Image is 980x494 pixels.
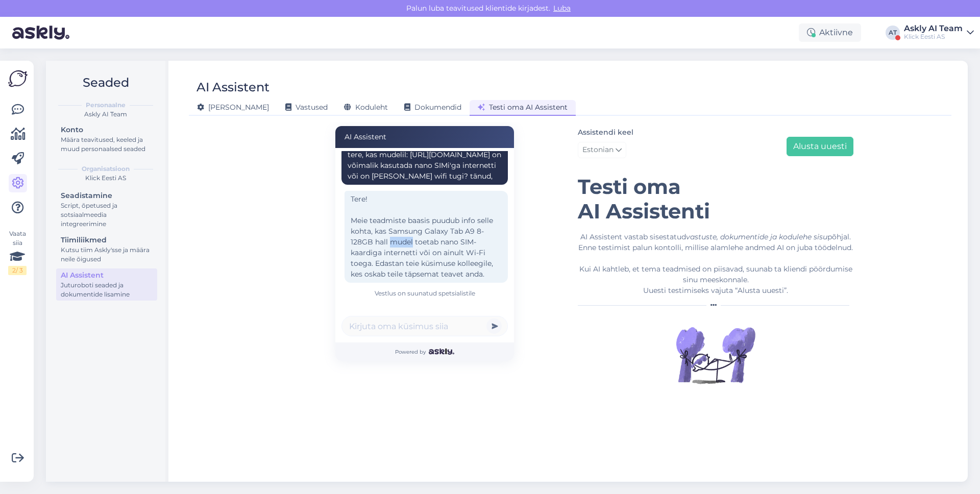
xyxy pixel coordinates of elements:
span: Vastused [285,103,328,112]
span: Koduleht [344,103,388,112]
span: Estonian [582,144,614,156]
a: Estonian [578,142,626,158]
div: tere, kas mudelil: [URL][DOMAIN_NAME] on võimalik kasutada nano SIMi'ga internetti või on [PERSON... [348,150,502,182]
div: 2 / 3 [8,266,27,275]
i: vastuste, dokumentide ja kodulehe sisu [686,232,827,241]
div: AI Assistent [61,270,153,281]
div: Aktiivne [799,23,861,42]
h1: Testi oma AI Assistenti [578,175,853,224]
img: Askly Logo [8,69,28,88]
span: [PERSON_NAME] [197,103,269,112]
div: Juturoboti seaded ja dokumentide lisamine [61,281,153,299]
div: Vaata siia [8,229,27,275]
a: TiimiliikmedKutsu tiim Askly'sse ja määra neile õigused [56,233,157,265]
span: Dokumendid [404,103,461,112]
div: AI Assistent [197,78,269,97]
div: AI Assistent [335,126,514,148]
div: Askly AI Team [54,110,157,119]
div: Konto [61,125,153,135]
a: KontoMäära teavitused, keeled ja muud personaalsed seaded [56,123,157,155]
div: Askly AI Team [904,24,963,33]
div: Määra teavitused, keeled ja muud personaalsed seaded [61,135,153,154]
span: Luba [550,4,574,13]
div: Script, õpetused ja sotsiaalmeedia integreerimine [61,201,153,229]
div: AT [886,26,900,40]
a: Askly AI TeamKlick Eesti AS [904,24,974,41]
b: Personaalne [86,101,126,110]
div: Vestlus on suunatud spetsialistile [341,289,508,298]
div: Klick Eesti AS [54,174,157,183]
img: Illustration [675,314,756,396]
button: Alusta uuesti [787,137,853,156]
img: Askly [429,349,454,355]
label: Assistendi keel [578,127,633,138]
span: Testi oma AI Assistent [478,103,568,112]
b: Organisatsioon [82,164,130,174]
div: Seadistamine [61,190,153,201]
div: AI Assistent vastab sisestatud põhjal. Enne testimist palun kontolli, millise alamlehe andmed AI ... [578,232,853,296]
input: Kirjuta oma küsimus siia [341,316,508,336]
div: Klick Eesti AS [904,33,963,41]
div: Tere! Meie teadmiste baasis puudub info selle kohta, kas Samsung Galaxy Tab A9 8-128GB hall mudel... [345,191,508,283]
span: Powered by [395,348,454,356]
h2: Seaded [54,73,157,92]
a: AI AssistentJuturoboti seaded ja dokumentide lisamine [56,268,157,301]
a: SeadistamineScript, õpetused ja sotsiaalmeedia integreerimine [56,189,157,230]
div: Tiimiliikmed [61,235,153,245]
div: Kutsu tiim Askly'sse ja määra neile õigused [61,245,153,264]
